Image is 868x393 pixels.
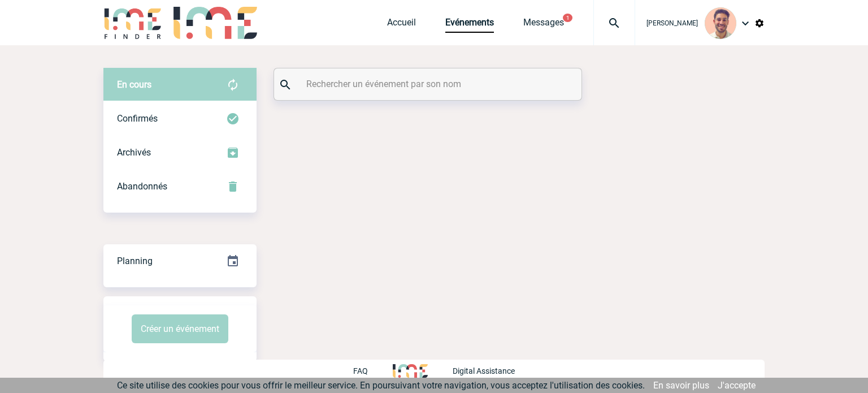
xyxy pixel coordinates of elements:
span: Abandonnés [117,181,167,192]
a: En savoir plus [653,380,709,391]
a: Evénements [445,17,494,33]
div: Retrouvez ici tous les événements que vous avez décidé d'archiver [103,136,257,170]
span: Ce site utilise des cookies pour vous offrir le meilleur service. En poursuivant votre navigation... [117,380,645,391]
a: FAQ [353,365,393,375]
img: IME-Finder [103,7,162,39]
span: Planning [117,256,153,266]
span: En cours [117,79,151,90]
a: Messages [523,17,564,33]
img: http://www.idealmeetingsevents.fr/ [393,364,428,378]
div: Retrouvez ici tous vos événements annulés [103,170,257,204]
span: Confirmés [117,113,158,124]
p: Digital Assistance [453,366,515,375]
input: Rechercher un événement par son nom [303,76,555,92]
a: J'accepte [718,380,756,391]
img: 132114-0.jpg [705,7,736,39]
button: 1 [563,14,572,22]
button: Créer un événement [132,314,228,343]
a: Accueil [387,17,416,33]
span: Archivés [117,147,151,158]
span: [PERSON_NAME] [646,19,698,27]
a: Planning [103,244,257,277]
div: Retrouvez ici tous vos événements organisés par date et état d'avancement [103,244,257,278]
div: Retrouvez ici tous vos évènements avant confirmation [103,68,257,102]
p: FAQ [353,366,368,375]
